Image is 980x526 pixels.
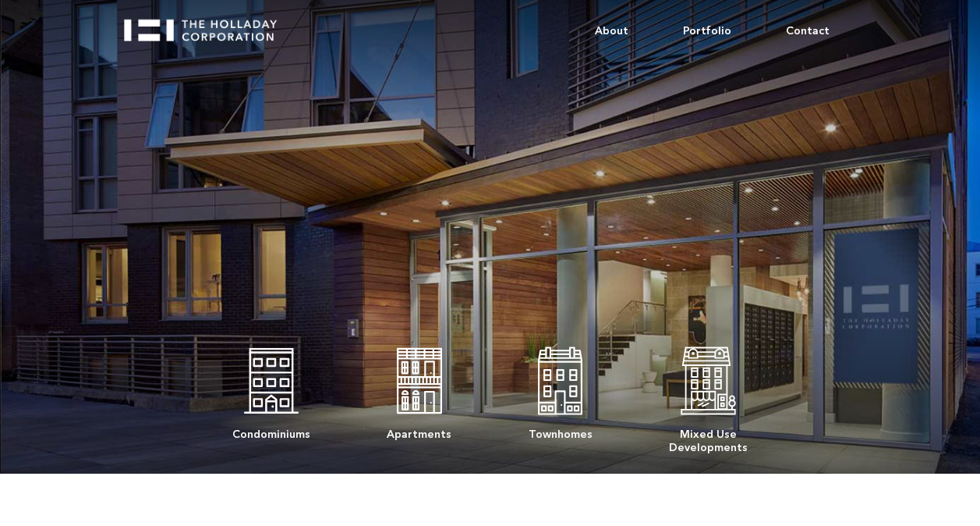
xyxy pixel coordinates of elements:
[669,420,748,454] div: Mixed Use Developments
[387,420,451,441] div: Apartments
[124,8,291,41] a: home
[759,8,857,55] a: Contact
[568,8,656,55] a: About
[529,420,593,441] div: Townhomes
[232,420,310,441] div: Condominiums
[656,8,759,55] a: Portfolio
